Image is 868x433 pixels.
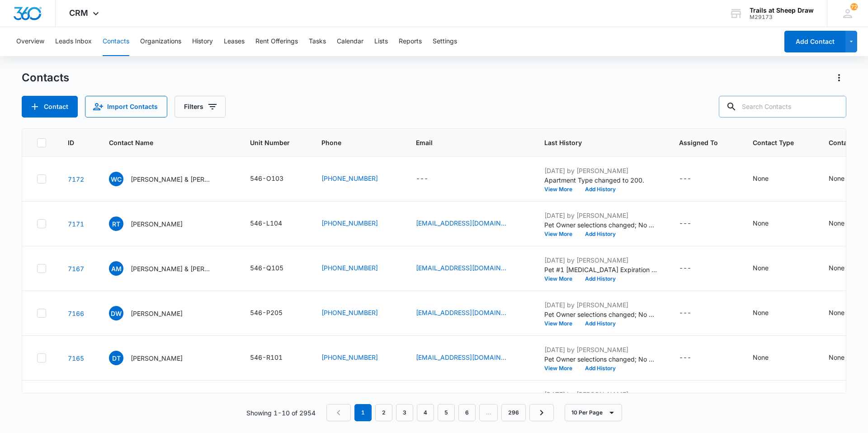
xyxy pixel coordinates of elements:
button: Lists [374,27,388,56]
button: Organizations [140,27,181,56]
div: None [829,263,844,273]
a: Navigate to contact details page for Rosella Troyer [68,220,84,228]
a: Page 2 [375,404,392,421]
button: Leads Inbox [55,27,92,56]
button: Add History [579,187,622,192]
button: Reports [399,27,422,56]
div: Contact Status - None - Select to Edit Field [829,353,861,363]
button: Leases [224,27,245,56]
a: [EMAIL_ADDRESS][DOMAIN_NAME] [416,353,506,362]
button: Calendar [337,27,363,56]
p: [DATE] by [PERSON_NAME] [544,166,657,175]
button: Add History [579,366,622,371]
button: View More [544,366,579,371]
button: Tasks [309,27,326,56]
a: [PHONE_NUMBER] [321,218,378,228]
a: Page 5 [438,404,455,421]
div: 546-R101 [250,353,283,362]
button: Actions [832,71,846,85]
div: Contact Name - Adriana Molina Suazo & Joshua Milan - Select to Edit Field [109,261,228,276]
div: None [753,263,769,273]
button: Add Contact [784,31,845,52]
p: Pet Owner selections changed; No was added. [544,310,657,319]
div: 546-P205 [250,308,283,317]
span: CRM [69,8,88,18]
button: Import Contacts [85,96,167,118]
p: Showing 1-10 of 2954 [246,408,316,418]
div: notifications count [850,3,858,10]
span: RT [109,216,123,231]
div: Contact Name - William Cassatt & Georgianna Cassatt - Select to Edit Field [109,172,228,186]
button: Settings [433,27,457,56]
p: [DATE] by [PERSON_NAME] [544,211,657,220]
span: DT [109,351,123,365]
div: 546-L104 [250,218,282,228]
a: [EMAIL_ADDRESS][DOMAIN_NAME] [416,263,506,273]
button: Overview [16,27,44,56]
div: Assigned To - - Select to Edit Field [679,263,708,274]
span: Assigned To [679,138,718,147]
p: Pet Owner selections changed; No was added. [544,354,657,364]
button: Add History [579,321,622,326]
div: Contact Status - None - Select to Edit Field [829,174,861,184]
div: Assigned To - - Select to Edit Field [679,218,708,229]
span: Contact Type [753,138,794,147]
p: [PERSON_NAME] & [PERSON_NAME] [131,264,212,273]
div: --- [679,308,691,319]
div: 546-O103 [250,174,283,183]
button: Filters [175,96,226,118]
p: Pet Owner selections changed; No was added. [544,220,657,230]
button: Add History [579,276,622,282]
div: Contact Type - None - Select to Edit Field [753,174,785,184]
div: Phone - (970) 714-1252 - Select to Edit Field [321,263,394,274]
div: None [753,218,769,228]
span: WC [109,172,123,186]
div: Contact Name - Debra Turner - Select to Edit Field [109,351,199,365]
div: Phone - (970) 699-2947 - Select to Edit Field [321,353,394,363]
p: Apartment Type changed to 200. [544,175,657,185]
div: Contact Type - None - Select to Edit Field [753,353,785,363]
div: Assigned To - - Select to Edit Field [679,353,708,363]
button: Add Contact [22,96,78,118]
a: Page 296 [501,404,526,421]
span: Phone [321,138,381,147]
div: 546-Q105 [250,263,283,273]
div: Email - debturner@hushmail.com - Select to Edit Field [416,353,523,363]
p: [PERSON_NAME] [131,353,183,363]
div: Email - - Select to Edit Field [416,174,444,184]
div: Email - rosellatroyer1@gmail.com - Select to Edit Field [416,218,523,229]
div: --- [679,218,691,229]
div: Unit Number - 546-L104 - Select to Edit Field [250,218,298,229]
div: Phone - (765) 561-8748 - Select to Edit Field [321,218,394,229]
button: Rent Offerings [255,27,298,56]
div: Contact Status - None - Select to Edit Field [829,308,861,319]
button: View More [544,187,579,192]
div: Contact Type - None - Select to Edit Field [753,263,785,274]
div: Contact Type - None - Select to Edit Field [753,308,785,319]
button: 10 Per Page [565,404,622,421]
div: Assigned To - - Select to Edit Field [679,174,708,184]
a: Page 3 [396,404,413,421]
a: Navigate to contact details page for Adriana Molina Suazo & Joshua Milan [68,265,84,273]
button: Contacts [103,27,129,56]
div: None [753,174,769,183]
div: Email - dwest1727@gmail.com - Select to Edit Field [416,308,523,319]
div: Unit Number - 546-Q105 - Select to Edit Field [250,263,300,274]
a: Navigate to contact details page for William Cassatt & Georgianna Cassatt [68,175,84,183]
button: View More [544,321,579,326]
span: 72 [850,3,858,10]
span: Unit Number [250,138,300,147]
div: --- [679,263,691,274]
div: Email - molinasuazoadriana@gmail.com - Select to Edit Field [416,263,523,274]
div: Contact Status - None - Select to Edit Field [829,263,861,274]
button: History [192,27,213,56]
a: Next Page [529,404,554,421]
div: Contact Name - Rosella Troyer - Select to Edit Field [109,216,199,231]
span: AM [109,261,123,276]
div: None [829,218,844,228]
a: [PHONE_NUMBER] [321,263,378,273]
a: Navigate to contact details page for Debra Turner [68,354,84,362]
div: Assigned To - - Select to Edit Field [679,308,708,319]
a: Page 6 [458,404,476,421]
a: [EMAIL_ADDRESS][DOMAIN_NAME] [416,308,506,317]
